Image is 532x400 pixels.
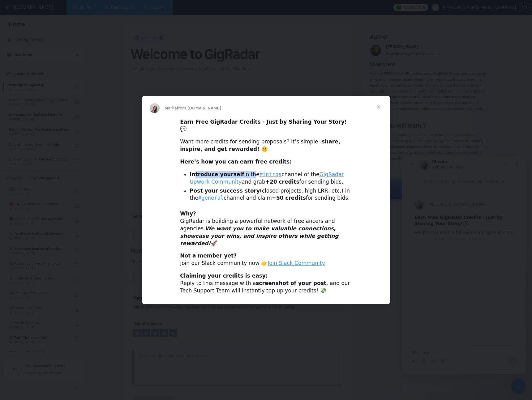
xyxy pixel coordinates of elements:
b: Introduce yourself [190,171,244,177]
b: +20 credits [265,179,299,185]
h1: Mariia [30,3,45,8]
button: Upload attachment [10,202,15,207]
b: Not a member yet? [180,253,237,259]
span: Mariia [165,106,177,110]
a: #general [198,195,224,201]
b: Post your success story [190,188,260,194]
span: Mariia [28,46,40,50]
b: screenshot of your post [256,280,326,286]
a: Join Slack Community [268,260,325,266]
b: Claiming your credits is easy: [180,273,268,279]
div: Reply to this message with a , and our Tech Support Team will instantly top up your credits! 💸 [180,272,352,294]
span: from [DOMAIN_NAME] [177,106,221,110]
div: Mariia says… [5,36,119,99]
a: #intros [260,171,282,177]
a: GigRadar Upwork Community [190,171,344,185]
textarea: Message… [5,189,118,200]
button: Emoji picker [19,202,24,207]
b: Here’s how you can earn free credits: [180,159,292,165]
img: Profile image for Mariia [150,103,160,113]
img: Profile image for Mariia [18,3,28,13]
button: Home [97,2,109,14]
button: Send a message… [106,200,116,210]
div: 💬 [13,58,111,70]
b: Why? [180,211,196,217]
i: We want you to make valuable connections, showcase your wins, and inspire others while getting re... [180,225,338,246]
div: Want more credits for sending proposals? It’s simple - [180,138,352,153]
b: Earn Free GigRadar Credits - Just by Sharing Your Story! [180,119,347,125]
span: Close [367,96,390,118]
div: Close [109,2,120,14]
span: from [DOMAIN_NAME] [40,46,84,50]
img: Profile image for Mariia [13,43,23,53]
div: GigRadar is building a powerful network of freelancers and agencies. 🚀 [180,210,352,247]
b: Earn Free GigRadar Credits - Just by Sharing Your Story! [13,58,101,70]
div: Join our Slack community now 👉 [180,252,352,267]
button: Start recording [39,202,44,207]
div: 💬 [180,118,352,133]
p: Active 30m ago [30,8,62,14]
button: go back [4,2,16,14]
li: in the channel of the and grab for sending bids. [190,171,352,186]
b: +50 credits [272,195,306,201]
button: Gif picker [29,202,34,207]
li: (closed projects, high LRR, etc.) in the channel and claim for sending bids. [190,187,352,202]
